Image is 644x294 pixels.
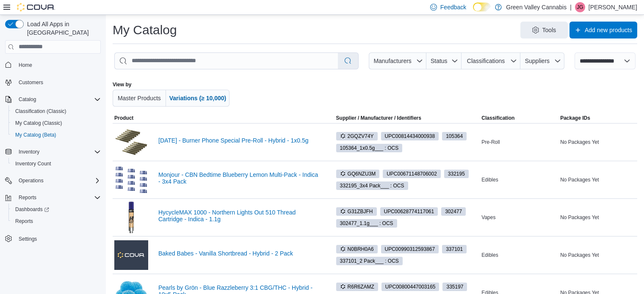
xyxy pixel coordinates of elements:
p: | [570,2,572,12]
button: Reports [2,192,104,203]
span: My Catalog (Beta) [15,132,56,138]
span: 302477_1.1g___ : OCS [340,220,393,227]
a: Dashboards [12,204,53,214]
span: Product [114,115,133,121]
button: Inventory Count [8,158,104,170]
span: Catalog [19,96,36,103]
span: 335197 [442,283,467,291]
a: Baked Babes - Vanilla Shortbread - Hybrid - 2 Pack [158,250,321,257]
button: Operations [2,175,104,187]
span: UPC00628774117061 [380,207,438,216]
img: Baked Babes - Vanilla Shortbread - Hybrid - 2 Pack [114,240,148,270]
span: 105364 [442,132,467,140]
span: UPC00814434000938 [381,132,439,140]
div: No Packages Yet [558,212,637,223]
button: Reports [8,215,104,227]
div: No Packages Yet [558,137,637,147]
span: Tools [542,26,556,34]
div: No Packages Yet [558,250,637,260]
span: G31ZBJFH [336,207,377,216]
input: Dark Mode [473,3,491,11]
span: 105364_1x0.5g___ : OCS [340,144,399,152]
span: Supplier / Manufacturer / Identifiers [324,115,421,121]
span: Inventory [19,148,39,155]
label: View by [113,81,131,88]
div: Pre-Roll [480,137,558,147]
a: Customers [15,77,47,88]
span: Home [15,60,101,70]
button: My Catalog (Beta) [8,129,104,141]
span: Variations (≥ 10,000) [169,95,227,102]
span: Inventory Count [12,159,101,169]
span: Operations [15,176,101,186]
span: UPC00800447003165 [381,283,439,291]
p: [PERSON_NAME] [589,2,637,12]
img: Cova [17,3,55,11]
span: UPC 00814434000938 [385,132,435,140]
a: Dashboards [8,203,104,215]
a: [DATE] - Burner Phone Special Pre-Roll - Hybrid - 1x0.5g [158,137,321,144]
span: Settings [15,233,101,244]
div: Jordan Gomes [575,2,585,12]
span: Inventory Count [15,160,51,167]
span: R6R6ZAMZ [340,283,374,291]
span: 332195_3x4 Pack___ : OCS [336,181,408,190]
span: Classifications [467,58,505,64]
nav: Complex example [5,55,101,267]
button: Suppliers [520,52,564,69]
a: Home [15,60,36,70]
span: Master Products [118,95,161,102]
button: Tools [520,22,568,38]
button: Inventory [15,147,43,157]
span: R6R6ZAMZ [336,283,378,291]
span: 332195_3x4 Pack___ : OCS [340,182,404,190]
span: Customers [15,77,101,88]
button: Variations (≥ 10,000) [166,90,230,107]
button: Classification (Classic) [8,105,104,117]
span: 2GQZV74Y [336,132,378,140]
span: Status [431,58,448,64]
img: HycycleMAX 1000 - Northern Lights Out 510 Thread Cartridge - Indica - 1.1g [114,201,148,234]
span: N0BRH0A6 [340,245,374,253]
button: Master Products [113,90,166,107]
span: GQ6NZU3M [336,170,380,178]
span: 105364_1x0.5g___ : OCS [336,144,403,152]
span: UPC00671148706002 [383,170,441,178]
button: Reports [15,192,40,203]
button: Add new products [569,22,637,38]
span: Add new products [585,26,632,34]
span: Classification (Classic) [15,108,66,115]
span: Settings [19,236,37,242]
span: Reports [19,194,36,201]
span: 105364 [446,132,463,140]
span: 302477_1.1g___ : OCS [336,219,397,228]
span: Manufacturers [373,58,411,64]
span: Load All Apps in [GEOGRAPHIC_DATA] [24,20,101,37]
span: G31ZBJFH [340,208,373,215]
span: Operations [19,177,44,184]
span: Classification [481,115,514,121]
img: Next Friday - Burner Phone Special Pre-Roll - Hybrid - 1x0.5g [114,125,148,159]
span: GQ6NZU3M [340,170,376,178]
span: UPC 00671148706002 [387,170,437,178]
span: N0BRH0A6 [336,245,378,253]
span: Catalog [15,94,101,104]
a: HycycleMAX 1000 - Northern Lights Out 510 Thread Cartridge - Indica - 1.1g [158,209,321,223]
span: UPC 00800447003165 [385,283,436,291]
span: UPC 00990312593867 [385,245,435,253]
button: Catalog [2,93,104,105]
span: 2GQZV74Y [340,132,374,140]
span: Reports [15,192,101,203]
span: 332195 [444,170,469,178]
span: Reports [15,218,33,225]
button: Inventory [2,146,104,158]
span: Package IDs [560,115,590,121]
h1: My Catalog [113,22,177,38]
span: Reports [12,216,101,226]
span: UPC00990312593867 [381,245,439,253]
span: 337101_2 Pack___ : OCS [336,257,403,265]
div: Supplier / Manufacturer / Identifiers [336,115,421,121]
span: Customers [19,79,43,86]
span: Dashboards [15,206,49,213]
